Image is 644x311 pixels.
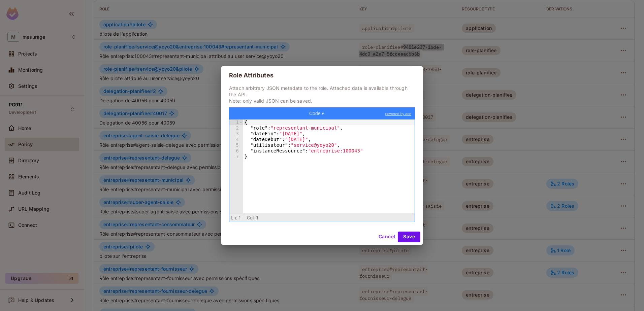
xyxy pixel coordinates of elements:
button: Format JSON data, with proper indentation and line feeds (Ctrl+I) [231,109,239,118]
h2: Role Attributes [221,66,423,85]
span: 1 [238,215,241,220]
button: Sort contents [251,109,260,118]
div: 6 [229,148,243,154]
span: Col: [247,215,255,220]
button: Undo last action (Ctrl+Z) [284,109,293,118]
div: 1 [229,119,243,125]
button: Filter, sort, or transform contents [261,109,270,118]
div: 7 [229,154,243,160]
button: Cancel [376,232,398,242]
button: Save [398,232,420,242]
a: powered by ace [382,108,415,120]
span: 1 [256,215,259,220]
button: Repair JSON: fix quotes and escape characters, remove comments and JSONP notation, turn JavaScrip... [271,109,280,118]
span: Ln: [231,215,237,220]
button: Compact JSON data, remove all whitespaces (Ctrl+Shift+I) [241,109,250,118]
p: Attach arbitrary JSON metadata to the role. Attached data is available through the API. Note: onl... [229,85,415,104]
div: 5 [229,142,243,148]
div: 4 [229,137,243,142]
button: Redo (Ctrl+Shift+Z) [294,109,303,118]
div: 2 [229,125,243,131]
button: Code ▾ [307,109,326,118]
div: 3 [229,131,243,137]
